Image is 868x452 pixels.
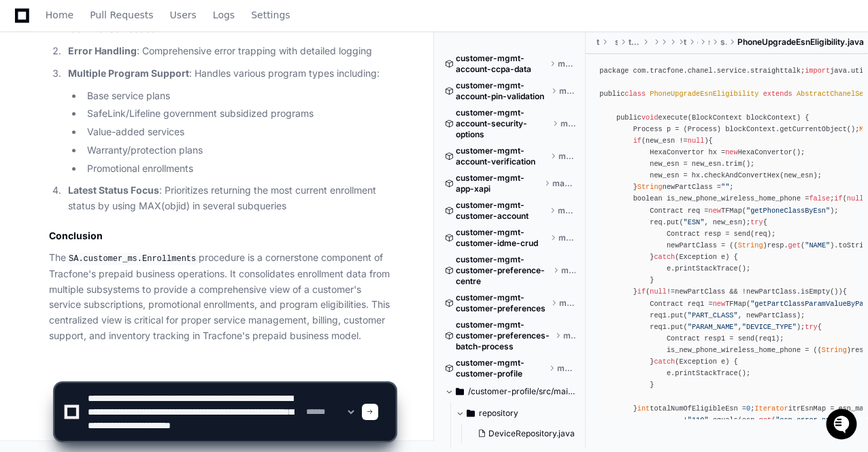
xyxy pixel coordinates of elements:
span: customer-mgmt-account-verification [456,145,548,167]
span: new [709,206,721,214]
span: master [558,205,575,216]
img: 1736555170064-99ba0984-63c1-480f-8ee9-699278ef63ed [14,101,38,126]
button: Start new chat [231,105,248,122]
li: Promotional enrollments [83,161,395,177]
span: tracfone [597,37,599,48]
span: customer-mgmt-customer-idme-crud [456,227,548,249]
span: PhoneUpgradeEsnEligibility.java [737,37,864,48]
span: services [615,37,618,48]
span: master [552,178,575,189]
p: : Handles various program types including: [68,66,395,82]
span: Home [46,11,73,19]
p: : Prioritizes returning the most current enrollment status by using MAX(objid) in several subqueries [68,183,395,214]
li: Base service plans [83,88,395,104]
p: The procedure is a cornerstone component of Tracfone's prepaid business operations. It consolidat... [49,250,395,343]
span: if [834,194,842,203]
span: "" [721,183,729,191]
span: straighttalk [720,37,727,48]
span: new [713,299,725,307]
span: catch [654,253,675,261]
span: void [641,113,658,121]
span: null [847,194,864,203]
span: master [561,265,575,276]
span: extends [763,90,792,98]
code: SA.customer_ms.Enrollments [66,253,199,265]
span: "PARAM_NAME" [688,322,738,330]
div: Start new chat [46,101,223,115]
span: customer-mgmt-account-security-options [456,107,550,140]
span: catch [654,358,675,366]
span: tracfone [684,37,686,48]
a: Powered byPylon [96,142,165,153]
strong: Latest Status Focus [68,184,159,196]
span: customer-mgmt-customer-account [456,200,547,222]
span: master [558,58,575,69]
span: String [637,183,663,191]
span: customer-mgmt-customer-profile [456,358,546,379]
span: new [725,147,737,156]
span: Pylon [135,143,165,153]
span: import [805,67,830,75]
strong: Multiple Program Support [68,67,189,79]
span: get [788,241,801,249]
span: customer-mgmt-customer-preferences [456,292,548,314]
span: master [558,151,575,162]
span: Settings [251,11,290,19]
img: PlayerZero [14,14,41,41]
span: if [637,288,646,296]
span: master [559,298,575,309]
span: service [708,37,710,48]
span: String [822,346,847,354]
span: null [650,288,667,296]
li: Warranty/protection plans [83,143,395,158]
strong: Error Handling [68,45,137,56]
span: try [750,218,763,226]
span: master [558,232,575,243]
span: Pull Requests [90,11,153,19]
span: String [738,241,763,249]
span: master [559,86,575,97]
span: class [624,90,646,98]
span: "ESN" [684,218,705,226]
span: customer-mgmt-app-xapi [456,173,541,194]
span: tracfone-chanel [629,37,640,48]
div: We're offline, we'll be back soon [46,115,178,126]
span: master [561,118,576,129]
span: customer-mgmt-account-pin-validation [456,80,548,102]
span: if [633,136,641,144]
span: Logs [213,11,235,19]
h2: Conclusion [49,229,395,243]
span: "PART_CLASS" [688,311,738,319]
span: PhoneUpgradeEsnEligibility [650,90,758,98]
li: SafeLink/Lifeline government subsidized programs [83,106,395,122]
span: customer-mgmt-customer-preferences-batch-process [456,319,552,352]
span: "DEVICE_TYPE" [742,322,797,330]
span: customer-mgmt-account-ccpa-data [456,53,547,75]
span: Users [170,11,197,19]
span: "NAME" [805,241,830,249]
span: master [563,330,575,341]
span: "getPhoneClassByEsn" [746,206,830,214]
span: customer-mgmt-customer-preference-centre [456,254,550,287]
div: Welcome [14,54,248,76]
span: null [688,136,705,144]
p: : Comprehensive error trapping with detailed logging [68,44,395,59]
iframe: Open customer support [824,407,861,444]
span: false [809,194,830,203]
li: Value-added services [83,124,395,140]
span: try [805,322,817,330]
